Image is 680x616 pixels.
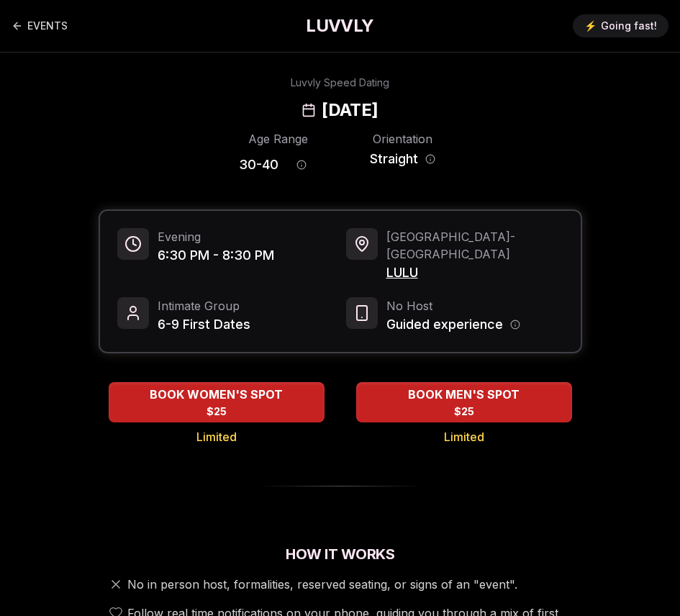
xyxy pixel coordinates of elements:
[158,228,274,245] span: Evening
[158,245,274,266] span: 6:30 PM - 8:30 PM
[584,19,597,33] span: ⚡️
[386,228,563,263] span: [GEOGRAPHIC_DATA] - [GEOGRAPHIC_DATA]
[239,130,317,148] div: Age Range
[386,297,520,314] span: No Host
[158,297,250,314] span: Intimate Group
[99,544,582,564] h2: How It Works
[386,263,563,283] span: LULU
[196,428,237,445] span: Limited
[356,382,572,422] button: BOOK MEN'S SPOT - Limited
[405,386,522,403] span: BOOK MEN'S SPOT
[158,314,250,335] span: 6-9 First Dates
[370,149,418,169] span: Straight
[425,154,435,164] button: Orientation information
[363,130,442,148] div: Orientation
[386,314,503,335] span: Guided experience
[127,576,517,593] span: No in person host, formalities, reserved seating, or signs of an "event".
[239,155,278,175] span: 30 - 40
[306,14,373,37] a: LUVVLY
[12,12,68,40] a: Back to events
[291,76,389,90] div: Luvvly Speed Dating
[109,382,325,422] button: BOOK WOMEN'S SPOT - Limited
[286,149,317,181] button: Age range information
[147,386,286,403] span: BOOK WOMEN'S SPOT
[322,99,378,122] h2: [DATE]
[444,428,484,445] span: Limited
[454,404,474,419] span: $25
[510,320,520,330] button: Host information
[207,404,227,419] span: $25
[601,19,657,33] span: Going fast!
